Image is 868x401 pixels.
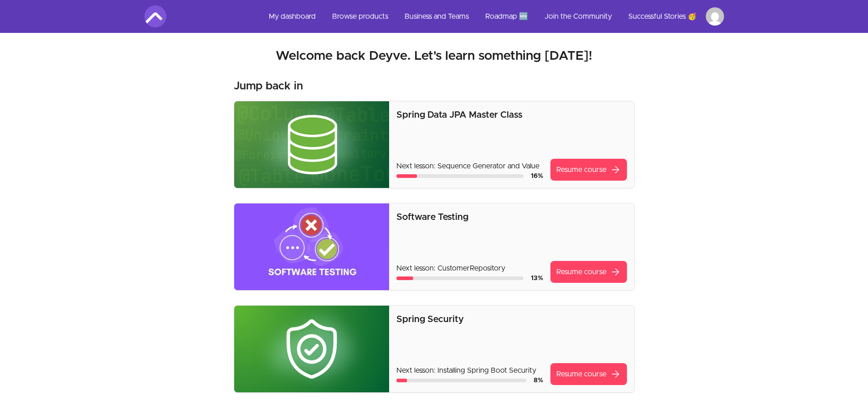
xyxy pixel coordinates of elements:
a: Successful Stories 🥳 [621,5,704,27]
span: arrow_forward [610,164,621,175]
a: Resume coursearrow_forward [550,363,627,385]
img: Profile image for Deyve Vieira Machado [706,7,724,26]
span: arrow_forward [610,369,621,380]
p: Next lesson: Sequence Generator and Value [396,161,543,172]
img: Product image for Spring Security [234,306,390,392]
span: 13 % [531,275,543,281]
img: Amigoscode logo [144,5,166,27]
a: Resume coursearrow_forward [550,159,627,181]
nav: Main [262,5,724,27]
h2: Welcome back Deyve. Let's learn something [DATE]! [144,48,724,64]
p: Software Testing [396,211,627,224]
div: Course progress [396,174,523,178]
span: arrow_forward [610,266,621,277]
p: Spring Security [396,313,627,326]
a: Join the Community [537,5,619,27]
div: Course progress [396,379,526,382]
p: Next lesson: CustomerRepository [396,263,543,274]
a: My dashboard [262,5,323,27]
a: Resume coursearrow_forward [550,261,627,283]
div: Course progress [396,276,523,280]
span: 8 % [534,377,543,384]
img: Product image for Software Testing [234,203,390,290]
p: Next lesson: Installing Spring Boot Security [396,365,543,376]
a: Roadmap 🆕 [478,5,535,27]
span: 16 % [531,173,543,179]
a: Business and Teams [397,5,476,27]
p: Spring Data JPA Master Class [396,109,627,121]
a: Browse products [325,5,395,27]
img: Product image for Spring Data JPA Master Class [234,101,390,188]
h3: Jump back in [234,79,303,94]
